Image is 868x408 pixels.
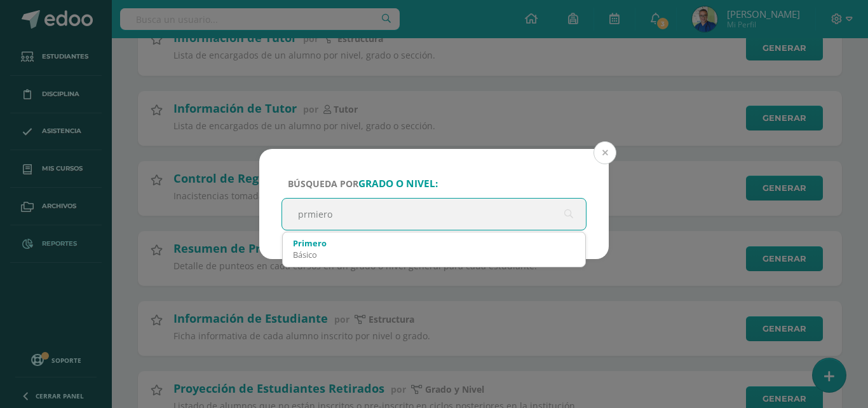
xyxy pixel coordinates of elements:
strong: grado o nivel: [358,177,438,190]
input: ej. Primero primaria, etc. [282,199,586,230]
button: Close (Esc) [593,141,616,164]
div: Primero [293,237,575,249]
span: Búsqueda por [288,178,438,190]
div: Básico [293,249,575,260]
